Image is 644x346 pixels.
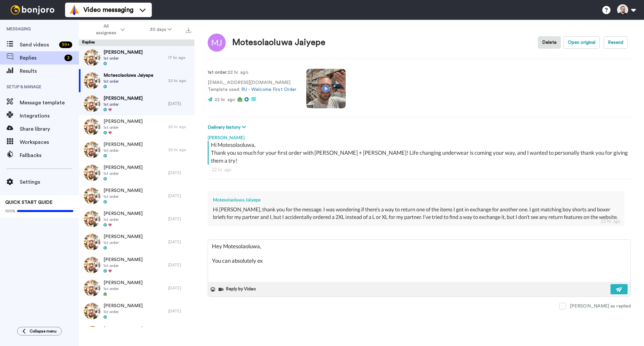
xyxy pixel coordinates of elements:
span: 1st order [103,217,143,222]
img: vm-color.svg [69,5,80,15]
a: RU - Welcome First Order [241,87,296,92]
span: All assignees [93,23,119,36]
span: [PERSON_NAME] [103,118,143,125]
button: Collapse menu [17,327,62,335]
span: [PERSON_NAME] [103,95,143,102]
button: Delivery history [208,124,248,131]
img: efa524da-70a9-41f2-aa42-4cb2d5cfdec7-thumb.jpg [84,72,100,89]
a: [PERSON_NAME]1st order17 hr. ago [79,46,195,69]
span: 22 hr. ago [215,97,235,102]
span: [PERSON_NAME] [103,256,143,263]
img: send-white.svg [616,287,623,292]
button: Delete [538,36,561,49]
div: [DATE] [168,285,191,291]
img: efa524da-70a9-41f2-aa42-4cb2d5cfdec7-thumb.jpg [84,280,100,296]
div: Replies [79,40,195,46]
div: Hi [PERSON_NAME], thank you for the message. I was wondering if there’s a way to return one of th... [213,206,619,221]
span: Settings [20,178,79,186]
button: Resend [604,36,628,49]
div: [DATE] [168,262,191,268]
span: 1st order [103,125,143,130]
img: bj-logo-header-white.svg [8,5,57,14]
img: export.svg [186,28,191,33]
div: [DATE] [168,216,191,222]
span: Replies [20,54,62,62]
a: [PERSON_NAME]1st order[DATE] [79,323,195,346]
div: 22 hr. ago [168,147,191,152]
p: : 22 hr. ago [208,69,296,76]
button: Open original [563,36,600,49]
a: [PERSON_NAME]1st order[DATE] [79,92,195,115]
button: 30 days [137,24,184,36]
span: 1st order [103,171,143,176]
span: [PERSON_NAME] [103,210,143,217]
img: efa524da-70a9-41f2-aa42-4cb2d5cfdec7-thumb.jpg [84,303,100,319]
span: Results [20,67,79,75]
p: [EMAIL_ADDRESS][DOMAIN_NAME] Template used: [208,79,296,93]
span: 1st order [103,309,143,314]
span: [PERSON_NAME] [103,303,143,309]
div: Motesolaoluwa Jaiyepe [232,38,325,47]
span: 1st order [103,263,143,268]
button: Export all results that match these filters now. [184,25,193,35]
span: [PERSON_NAME] [103,164,143,171]
a: [PERSON_NAME]1st order[DATE] [79,300,195,323]
div: Motesolaoluwa Jaiyepe [213,197,619,203]
span: Send videos [20,41,57,49]
a: Motesolaoluwa Jaiyepe1st order22 hr. ago [79,69,195,92]
span: Workspaces [20,138,79,146]
div: 22 hr. ago [168,124,191,129]
span: 1st order [103,56,143,61]
span: [PERSON_NAME] [103,187,143,194]
img: efa524da-70a9-41f2-aa42-4cb2d5cfdec7-thumb.jpg [84,119,100,135]
img: efa524da-70a9-41f2-aa42-4cb2d5cfdec7-thumb.jpg [84,257,100,273]
div: 17 hr. ago [168,55,191,60]
span: [PERSON_NAME] [103,326,143,332]
span: Message template [20,99,79,107]
span: [PERSON_NAME] [103,49,143,56]
a: [PERSON_NAME]1st order22 hr. ago [79,115,195,138]
img: efa524da-70a9-41f2-aa42-4cb2d5cfdec7-thumb.jpg [84,326,100,342]
div: 22 hr. ago [212,166,627,173]
span: QUICK START GUIDE [5,200,53,205]
div: [DATE] [168,308,191,314]
img: efa524da-70a9-41f2-aa42-4cb2d5cfdec7-thumb.jpg [84,165,100,181]
img: efa524da-70a9-41f2-aa42-4cb2d5cfdec7-thumb.jpg [84,234,100,250]
a: [PERSON_NAME]1st order[DATE] [79,230,195,253]
span: Integrations [20,112,79,120]
span: 1st order [103,102,143,107]
img: efa524da-70a9-41f2-aa42-4cb2d5cfdec7-thumb.jpg [84,211,100,227]
span: [PERSON_NAME] [103,141,143,148]
span: 1st order [103,148,143,153]
span: [PERSON_NAME] [103,233,143,240]
a: [PERSON_NAME]1st order22 hr. ago [79,138,195,161]
a: [PERSON_NAME]1st order[DATE] [79,207,195,230]
div: 22 hr. ago [601,218,620,225]
span: [PERSON_NAME] [103,279,143,286]
span: 1st order [103,240,143,245]
div: 22 hr. ago [168,78,191,83]
div: [DATE] [168,101,191,106]
a: [PERSON_NAME]1st order[DATE] [79,253,195,277]
div: [PERSON_NAME] as replied [570,303,631,309]
div: Hi Motesolaoluwa, Thank you so much for your first order with [PERSON_NAME] + [PERSON_NAME]! Life... [211,141,629,165]
span: Motesolaoluwa Jaiyepe [103,72,153,79]
img: efa524da-70a9-41f2-aa42-4cb2d5cfdec7-thumb.jpg [84,188,100,204]
img: efa524da-70a9-41f2-aa42-4cb2d5cfdec7-thumb.jpg [84,95,100,112]
span: 1st order [103,79,153,84]
span: Fallbacks [20,151,79,159]
span: Share library [20,125,79,133]
button: All assignees [80,20,137,39]
div: [PERSON_NAME] [208,131,631,141]
span: 1st order [103,286,143,291]
span: 100% [5,208,15,214]
strong: 1st order [208,70,227,75]
textarea: Hey Motesolaoluwa, You can absolutely e [208,240,631,282]
span: Collapse menu [30,329,57,334]
button: Reply by Video [218,284,258,294]
div: [DATE] [168,170,191,175]
span: 1st order [103,194,143,199]
a: [PERSON_NAME]1st order[DATE] [79,277,195,300]
div: [DATE] [168,193,191,199]
div: 3 [64,55,72,61]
